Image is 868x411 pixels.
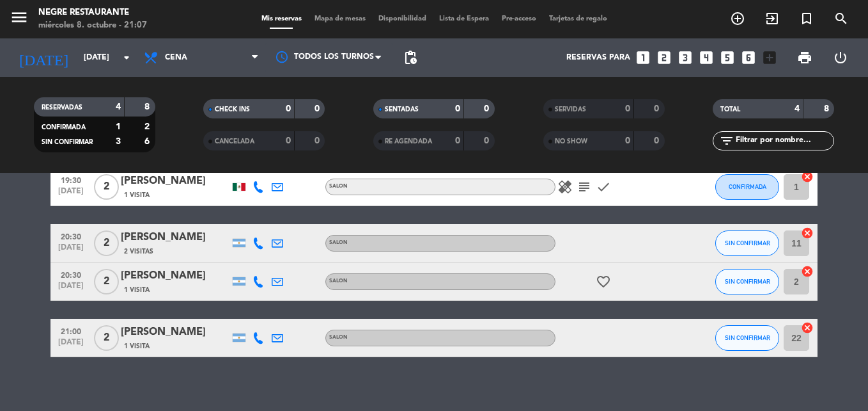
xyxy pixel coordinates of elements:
[625,104,630,113] strong: 0
[329,184,348,189] span: SALON
[715,325,779,351] button: SIN CONFIRMAR
[144,122,152,131] strong: 2
[124,246,153,257] span: 2 Visitas
[833,11,849,26] i: search
[719,133,734,149] i: filter_list
[484,136,492,145] strong: 0
[42,139,93,145] span: SIN CONFIRMAR
[94,174,119,200] span: 2
[372,15,433,22] span: Disponibilidad
[625,136,630,145] strong: 0
[55,282,87,296] span: [DATE]
[730,11,745,26] i: add_circle_outline
[555,106,586,113] span: SERVIDAS
[403,50,418,65] span: pending_actions
[455,136,460,145] strong: 0
[121,324,229,341] div: [PERSON_NAME]
[596,179,611,195] i: check
[833,50,848,65] i: power_settings_new
[124,285,150,295] span: 1 Visita
[286,136,291,145] strong: 0
[719,49,736,66] i: looks_5
[144,102,152,111] strong: 8
[124,341,150,351] span: 1 Visita
[165,53,187,62] span: Cena
[42,124,86,131] span: CONFIRMADA
[116,137,121,146] strong: 3
[116,122,121,131] strong: 1
[801,227,814,239] i: cancel
[555,138,587,145] span: NO SHOW
[215,138,254,145] span: CANCELADA
[823,38,858,77] div: LOG OUT
[596,274,611,289] i: favorite_border
[801,265,814,278] i: cancel
[725,334,770,341] span: SIN CONFIRMAR
[484,104,492,113] strong: 0
[255,15,308,22] span: Mis reservas
[654,104,662,113] strong: 0
[715,269,779,294] button: SIN CONFIRMAR
[698,49,715,66] i: looks_4
[10,44,77,72] i: [DATE]
[729,183,766,190] span: CONFIRMADA
[94,325,119,351] span: 2
[734,134,833,148] input: Filtrar por nombre...
[495,15,543,22] span: Pre-acceso
[543,15,614,22] span: Tarjetas de regalo
[801,170,814,183] i: cancel
[677,49,694,66] i: looks_3
[215,106,250,113] span: CHECK INS
[286,104,291,113] strong: 0
[764,11,780,26] i: exit_to_app
[55,229,87,243] span: 20:30
[308,15,372,22] span: Mapa de mesas
[799,11,814,26] i: turned_in_not
[577,179,592,195] i: subject
[314,104,322,113] strong: 0
[55,243,87,258] span: [DATE]
[314,136,322,145] strong: 0
[740,49,757,66] i: looks_6
[801,321,814,334] i: cancel
[794,104,800,113] strong: 4
[656,49,672,66] i: looks_two
[94,269,119,294] span: 2
[654,136,662,145] strong: 0
[557,179,573,195] i: healing
[55,338,87,353] span: [DATE]
[566,53,630,62] span: Reservas para
[38,6,147,19] div: Negre Restaurante
[385,138,432,145] span: RE AGENDADA
[715,174,779,200] button: CONFIRMADA
[455,104,460,113] strong: 0
[635,49,651,66] i: looks_one
[329,335,348,340] span: SALON
[55,187,87,202] span: [DATE]
[124,190,150,200] span: 1 Visita
[715,230,779,256] button: SIN CONFIRMAR
[116,102,121,111] strong: 4
[725,239,770,246] span: SIN CONFIRMAR
[94,230,119,256] span: 2
[725,278,770,285] span: SIN CONFIRMAR
[42,104,82,111] span: RESERVADAS
[121,268,229,284] div: [PERSON_NAME]
[144,137,152,146] strong: 6
[329,278,348,284] span: SALON
[10,8,29,27] i: menu
[329,240,348,245] span: SALON
[55,267,87,282] span: 20:30
[121,173,229,189] div: [PERSON_NAME]
[433,15,495,22] span: Lista de Espera
[55,323,87,338] span: 21:00
[797,50,812,65] span: print
[38,19,147,32] div: miércoles 8. octubre - 21:07
[119,50,134,65] i: arrow_drop_down
[824,104,832,113] strong: 8
[121,229,229,246] div: [PERSON_NAME]
[55,172,87,187] span: 19:30
[385,106,419,113] span: SENTADAS
[761,49,778,66] i: add_box
[720,106,740,113] span: TOTAL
